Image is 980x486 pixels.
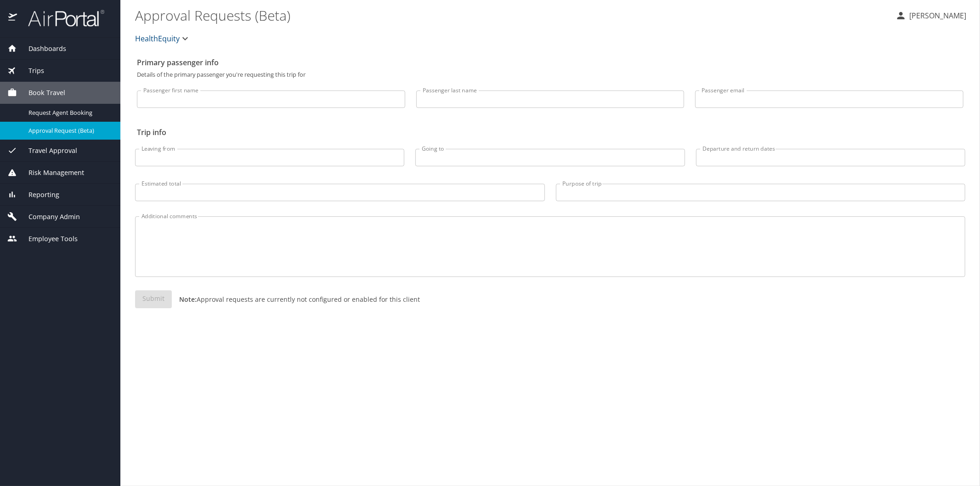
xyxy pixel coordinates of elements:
button: [PERSON_NAME] [892,7,970,24]
span: Employee Tools [17,234,78,244]
span: HealthEquity [135,32,180,45]
strong: Note: [179,295,197,304]
h1: Approval Requests (Beta) [135,1,888,29]
img: icon-airportal.png [8,9,18,27]
span: Trips [17,66,44,76]
h2: Primary passenger info [137,55,963,70]
img: airportal-logo.png [18,9,104,27]
p: Details of the primary passenger you're requesting this trip for [137,72,963,78]
span: Reporting [17,190,59,200]
span: Company Admin [17,212,80,222]
span: Risk Management [17,168,84,178]
button: HealthEquity [131,29,194,48]
h2: Trip info [137,125,963,140]
p: Approval requests are currently not configured or enabled for this client [172,294,420,304]
span: Dashboards [17,44,66,54]
span: Request Agent Booking [28,108,109,117]
span: Approval Request (Beta) [28,126,109,135]
span: Travel Approval [17,146,77,156]
p: [PERSON_NAME] [906,10,966,21]
span: Book Travel [17,88,65,98]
